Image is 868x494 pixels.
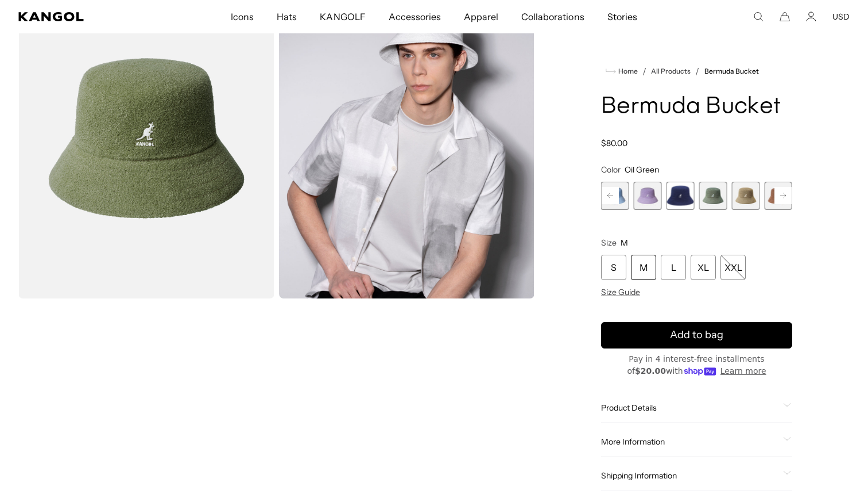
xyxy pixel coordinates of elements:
span: Size Guide [601,287,640,297]
a: Kangol [18,12,152,21]
span: Shipping Information [601,470,778,481]
div: 4 of 11 [601,182,629,210]
button: USD [832,12,850,22]
a: Bermuda Bucket [704,67,759,75]
span: Add to bag [670,327,723,343]
div: 8 of 11 [731,182,759,210]
div: XXL [720,255,746,280]
li: / [691,64,699,78]
span: More Information [601,436,778,447]
div: L [661,255,686,280]
li: / [638,64,646,78]
span: Size [601,238,617,248]
div: 7 of 11 [699,182,727,210]
button: Add to bag [601,322,792,349]
a: Account [806,12,816,22]
a: All Products [651,67,691,75]
label: Glacier [601,182,629,210]
button: Cart [780,12,790,22]
div: XL [691,255,716,280]
span: Oil Green [625,164,659,175]
h1: Bermuda Bucket [601,94,792,120]
a: Home [606,66,638,76]
div: 5 of 11 [634,182,662,210]
div: 6 of 11 [666,182,695,210]
label: Oil Green [699,182,727,210]
span: Product Details [601,403,778,413]
summary: Search here [753,12,764,22]
div: 9 of 11 [764,182,792,210]
label: Mahogany [764,182,792,210]
label: Oat [731,182,759,210]
span: Home [616,67,638,75]
span: Color [601,164,621,175]
span: M [621,238,628,248]
nav: breadcrumbs [601,64,792,78]
div: S [601,255,626,280]
div: M [631,255,656,280]
label: Navy [666,182,695,210]
span: $80.00 [601,138,627,148]
label: Digital Lavender [634,182,662,210]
